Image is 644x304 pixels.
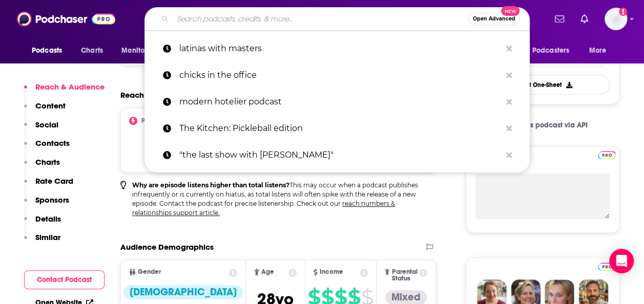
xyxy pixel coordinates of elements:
[173,11,468,27] input: Search podcasts, credits, & more...
[138,269,161,275] span: Gender
[120,90,144,100] h2: Reach
[32,44,62,58] span: Podcasts
[132,181,289,189] b: Why are episode listens higher than total listens?
[74,41,109,60] a: Charts
[35,195,69,205] p: Sponsors
[123,285,243,299] div: [DEMOGRAPHIC_DATA]
[473,16,515,21] span: Open Advanced
[179,89,501,115] p: modern hotelier podcast
[320,269,343,275] span: Income
[468,13,520,25] button: Open AdvancedNew
[35,214,61,224] p: Details
[144,62,530,89] a: chicks in the office
[609,249,634,273] div: Open Intercom Messenger
[24,176,73,195] button: Rate Card
[513,41,584,60] button: open menu
[35,157,60,167] p: Charts
[605,8,627,30] img: User Profile
[24,214,61,233] button: Details
[144,115,530,142] a: The Kitchen: Pickleball edition
[144,35,530,62] a: latinas with masters
[24,157,60,176] button: Charts
[551,10,568,28] a: Show notifications dropdown
[179,115,501,142] p: The Kitchen: Pickleball edition
[598,151,616,159] img: Podchaser Pro
[179,35,501,62] p: latinas with masters
[24,101,66,120] button: Content
[114,41,171,60] button: open menu
[582,41,619,60] button: open menu
[144,89,530,115] a: modern hotelier podcast
[589,44,607,58] span: More
[605,8,627,30] span: Logged in as KaitlynEsposito
[25,41,75,60] button: open menu
[24,138,70,157] button: Contacts
[576,10,592,28] a: Show notifications dropdown
[132,200,395,216] a: reach numbers & relationships support article.
[475,75,610,95] button: Export One-Sheet
[24,82,105,101] button: Reach & Audience
[121,44,158,58] span: Monitoring
[475,156,610,173] label: My Notes
[24,232,60,251] button: Similar
[391,269,417,282] span: Parental Status
[35,138,70,148] p: Contacts
[120,242,214,252] h2: Audience Demographics
[144,142,530,168] a: "the last show with [PERSON_NAME]"
[132,181,436,218] p: This may occur when a podcast publishes infrequently or is currently on hiatus, as total listens ...
[598,263,616,271] img: Podchaser Pro
[520,44,569,58] span: For Podcasters
[501,6,520,16] span: New
[605,8,627,30] button: Show profile menu
[261,269,274,275] span: Age
[35,82,105,92] p: Reach & Audience
[35,101,66,111] p: Content
[598,261,616,271] a: Pro website
[17,9,115,29] img: Podchaser - Follow, Share and Rate Podcasts
[141,117,181,124] h2: Power Score™
[179,62,501,89] p: chicks in the office
[35,120,58,129] p: Social
[179,142,501,168] p: "the last show with david cooper"
[35,176,73,186] p: Rate Card
[144,7,530,31] div: Search podcasts, credits, & more...
[35,232,60,242] p: Similar
[24,195,69,214] button: Sponsors
[619,8,627,16] svg: Add a profile image
[489,113,596,138] a: Get this podcast via API
[24,120,58,139] button: Social
[24,270,105,289] button: Contact Podcast
[508,121,588,129] span: Get this podcast via API
[81,44,103,58] span: Charts
[598,149,616,159] a: Pro website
